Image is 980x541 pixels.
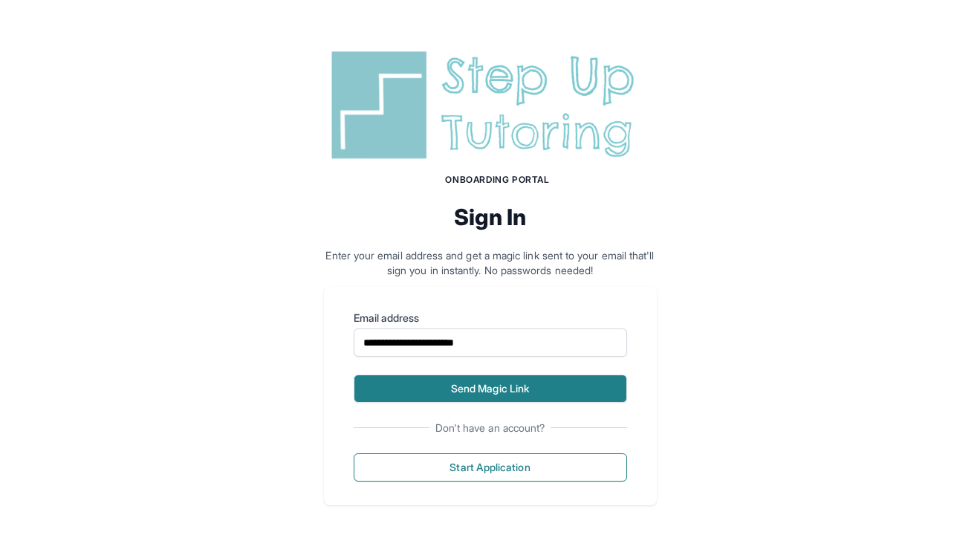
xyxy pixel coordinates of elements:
[354,453,627,482] button: Start Application
[354,375,627,403] button: Send Magic Link
[339,174,657,186] h1: Onboarding Portal
[354,311,627,325] label: Email address
[324,248,657,278] p: Enter your email address and get a magic link sent to your email that'll sign you in instantly. N...
[324,204,657,230] h2: Sign In
[324,45,657,165] img: Step Up Tutoring horizontal logo
[429,421,551,435] span: Don't have an account?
